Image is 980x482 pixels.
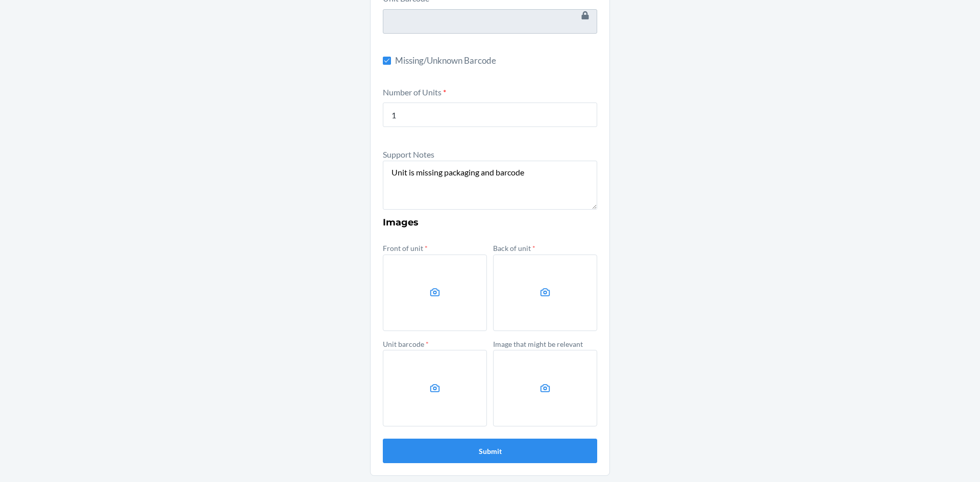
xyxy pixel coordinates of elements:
[383,244,428,252] label: Front of unit
[383,57,391,65] input: Missing/Unknown Barcode
[383,340,429,348] label: Unit barcode
[383,149,434,159] label: Support Notes
[383,439,597,463] button: Submit
[493,244,535,252] label: Back of unit
[383,87,446,97] label: Number of Units
[395,54,597,67] span: Missing/Unknown Barcode
[493,340,583,348] label: Image that might be relevant
[383,216,597,229] h3: Images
